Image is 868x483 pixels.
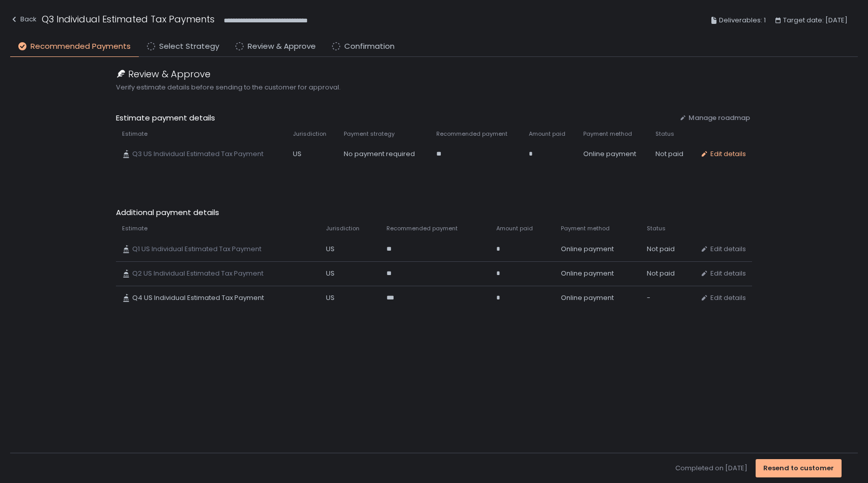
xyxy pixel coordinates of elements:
[122,225,147,232] span: Estimate
[689,113,750,123] span: Manage roadmap
[326,225,360,232] span: Jurisdiction
[756,459,842,477] button: Resend to customer
[293,149,332,159] div: US
[116,83,752,92] span: Verify estimate details before sending to the customer for approval.
[122,130,147,138] span: Estimate
[344,149,424,159] div: No payment required
[783,14,848,26] span: Target date: [DATE]
[344,41,395,52] span: Confirmation
[647,293,687,303] div: -
[132,293,264,303] span: Q4 US Individual Estimated Tax Payment
[679,113,750,123] button: Manage roadmap
[42,12,215,26] h1: Q3 Individual Estimated Tax Payments
[128,67,211,81] span: Review & Approve
[326,269,374,278] div: US
[647,269,687,278] div: Not paid
[675,464,747,473] span: Completed on [DATE]
[700,245,746,254] button: Edit details
[116,112,671,124] span: Estimate payment details
[132,245,261,254] span: Q1 US Individual Estimated Tax Payment
[326,293,374,303] div: US
[763,464,834,473] div: Resend to customer
[326,245,374,254] div: US
[561,293,614,303] span: Online payment
[344,130,395,138] span: Payment strategy
[496,225,533,232] span: Amount paid
[583,130,632,138] span: Payment method
[700,269,746,278] button: Edit details
[561,225,610,232] span: Payment method
[31,41,131,52] span: Recommended Payments
[159,41,219,52] span: Select Strategy
[700,149,746,159] button: Edit details
[529,130,565,138] span: Amount paid
[386,225,458,232] span: Recommended payment
[293,130,326,138] span: Jurisdiction
[248,41,316,52] span: Review & Approve
[655,149,688,159] div: Not paid
[647,225,666,232] span: Status
[436,130,507,138] span: Recommended payment
[719,14,766,26] span: Deliverables: 1
[647,245,687,254] div: Not paid
[700,293,746,303] button: Edit details
[561,269,614,278] span: Online payment
[132,269,263,278] span: Q2 US Individual Estimated Tax Payment
[116,207,752,219] span: Additional payment details
[561,245,614,254] span: Online payment
[132,149,263,159] span: Q3 US Individual Estimated Tax Payment
[10,12,37,29] button: Back
[655,130,674,138] span: Status
[583,149,636,159] span: Online payment
[10,13,37,25] div: Back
